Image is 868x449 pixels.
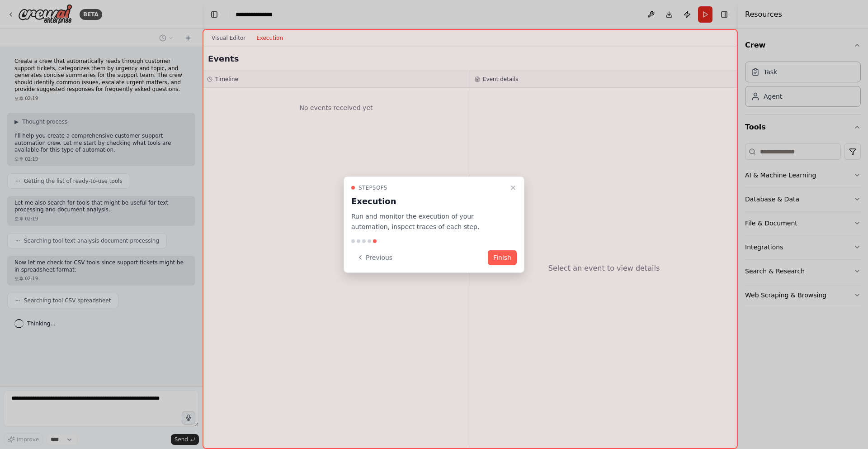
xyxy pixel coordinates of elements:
button: Hide left sidebar [208,8,221,21]
span: Step 5 of 5 [359,184,387,191]
button: Finish [488,250,517,265]
h3: Execution [351,195,506,208]
button: Previous [351,250,398,265]
p: Run and monitor the execution of your automation, inspect traces of each step. [351,211,506,232]
button: Close walkthrough [508,182,519,193]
